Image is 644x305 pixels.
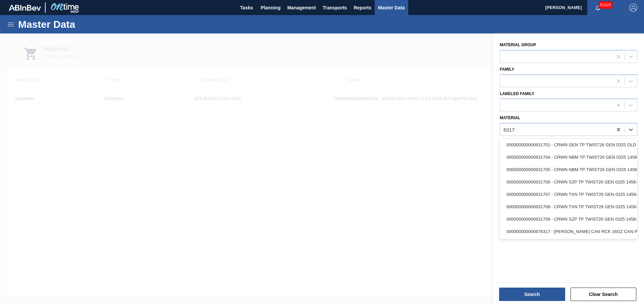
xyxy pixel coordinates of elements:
span: Management [287,4,316,12]
div: 000000000000631706 - CRWN SZP TP TWIST26 GEN 0325 1458-H 70# [500,176,637,188]
button: Clear Search [571,288,637,301]
span: Tasks [239,4,254,12]
label: Family [500,67,514,72]
button: Search [499,288,565,301]
div: 000000000000631701 - CRWN GEN TP TWIST26 GEN 0325 OLD MILW 75 [500,139,637,151]
img: TNhmsLtSVTkK8tSr43FrP2fwEKptu5GPRR3wAAAABJRU5ErkJggg== [9,5,41,11]
label: Material Group [500,43,536,47]
div: 000000000000631707 - CRWN TXN TP TWIST26 GEN 0325 1458-H 75# [500,188,637,201]
span: Planning [261,4,280,12]
div: 000000000000676317 - [PERSON_NAME] CAN RCK 16OZ CAN PK 8/16 CAN 0522 B [500,225,637,238]
span: Transports [323,4,347,12]
button: Notifications [587,3,609,12]
span: 51025 [599,1,612,9]
label: Labeled Family [500,91,534,96]
div: 000000000000631704 - CRWN NBM TP TWIST26 GEN 0325 1458-H 70# [500,151,637,163]
label: Material [500,116,520,120]
div: 000000000000631705 - CRWN NBM TP TWIST26 GEN 0325 1458-H 75# [500,163,637,176]
span: Reports [354,4,371,12]
span: Master Data [378,4,405,12]
img: Logout [629,4,637,12]
div: 000000000000631708 - CRWN TXN TP TWIST26 GEN 0325 1458-H 70# [500,201,637,213]
h1: Master Data [18,20,137,28]
div: 000000000000631709 - CRWN SZP TP TWIST26 GEN 0325 1458-H 75# [500,213,637,225]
